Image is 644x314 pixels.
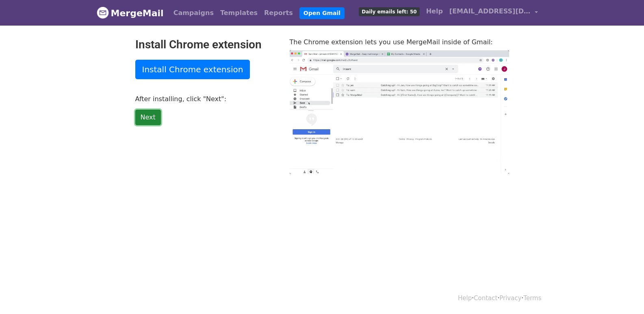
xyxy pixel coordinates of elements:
img: MergeMail logo [97,6,109,19]
p: The Chrome extension lets you use MergeMail inside of Gmail: [290,38,509,46]
a: Help [423,3,446,19]
a: Open Gmail [299,7,345,19]
a: Contact [474,295,497,302]
a: Daily emails left: 50 [356,3,423,19]
a: Campaigns [170,5,217,21]
iframe: Chat Widget [603,275,644,314]
a: Templates [217,5,261,21]
a: [EMAIL_ADDRESS][DOMAIN_NAME] [446,3,541,22]
span: [EMAIL_ADDRESS][DOMAIN_NAME] [449,6,531,16]
a: Install Chrome extension [135,60,250,79]
h2: Install Chrome extension [135,38,278,52]
a: MergeMail [97,4,164,22]
a: Help [458,295,472,302]
p: After installing, click "Next": [135,95,278,103]
a: Reports [261,5,296,21]
a: Terms [523,295,541,302]
span: Daily emails left: 50 [359,7,419,16]
a: Privacy [499,295,521,302]
a: Next [135,110,161,125]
